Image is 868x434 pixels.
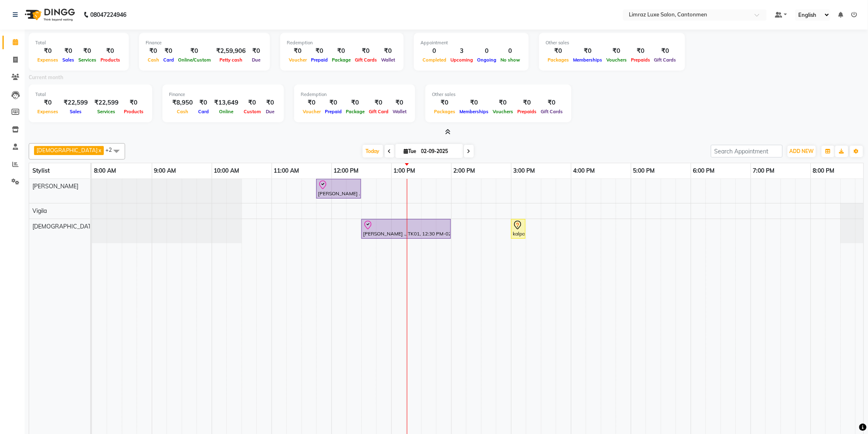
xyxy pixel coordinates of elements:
a: 5:00 PM [631,165,657,177]
div: 0 [498,46,522,56]
span: ADD NEW [790,148,814,154]
span: Card [161,57,176,63]
div: ₹0 [391,98,409,107]
span: Vouchers [604,57,629,63]
span: Prepaids [629,57,652,63]
span: Sales [68,109,84,114]
div: ₹0 [122,98,146,107]
div: ₹0 [571,46,604,56]
div: ₹0 [515,98,539,107]
div: ₹0 [432,98,457,107]
div: ₹0 [330,46,353,56]
span: Today [363,145,383,158]
div: ₹0 [146,46,161,56]
a: 1:00 PM [392,165,418,177]
div: ₹0 [176,46,213,56]
div: ₹0 [242,98,263,107]
span: Services [76,57,98,63]
span: Voucher [287,57,309,63]
div: ₹2,59,906 [213,46,249,56]
div: ₹0 [539,98,565,107]
span: Expenses [35,109,60,114]
div: ₹0 [367,98,391,107]
span: Cash [175,109,190,114]
span: Upcoming [448,57,475,63]
div: ₹0 [35,98,60,107]
span: Online [217,109,235,114]
div: ₹8,950 [169,98,196,107]
span: Wallet [391,109,409,114]
span: Package [344,109,367,114]
span: Ongoing [475,57,498,63]
a: 8:00 AM [92,165,118,177]
span: Vouchers [491,109,515,114]
div: Other sales [546,39,678,46]
div: ₹0 [604,46,629,56]
b: 08047224946 [90,3,126,26]
span: Gift Cards [539,109,565,114]
div: ₹0 [263,98,277,107]
a: 8:00 PM [811,165,837,177]
img: logo [21,3,77,26]
div: ₹0 [629,46,652,56]
span: Packages [432,109,457,114]
a: 3:00 PM [512,165,537,177]
button: ADD NEW [788,146,816,157]
div: ₹13,649 [211,98,242,107]
div: ₹0 [301,98,323,107]
div: ₹0 [491,98,515,107]
div: ₹22,599 [60,98,91,107]
span: Products [122,109,146,114]
div: ₹22,599 [91,98,122,107]
div: ₹0 [196,98,211,107]
div: Other sales [432,91,565,98]
span: +2 [105,146,118,153]
span: Custom [242,109,263,114]
a: 2:00 PM [452,165,477,177]
span: Gift Card [367,109,391,114]
div: 0 [420,46,448,56]
span: Packages [546,57,571,63]
div: Total [35,91,146,98]
span: [DEMOGRAPHIC_DATA] [37,147,98,153]
span: No show [498,57,522,63]
span: Products [98,57,122,63]
a: 10:00 AM [212,165,242,177]
a: x [98,147,101,153]
span: Due [264,109,276,114]
span: Petty cash [217,57,244,63]
div: Redemption [287,39,397,46]
a: 4:00 PM [571,165,597,177]
div: ₹0 [161,46,176,56]
div: ₹0 [309,46,330,56]
div: 0 [475,46,498,56]
span: Prepaid [323,109,344,114]
span: [DEMOGRAPHIC_DATA] [32,223,96,230]
a: 11:00 AM [272,165,302,177]
a: 12:00 PM [332,165,361,177]
div: 3 [448,46,475,56]
div: ₹0 [323,98,344,107]
div: Total [35,39,122,46]
div: ₹0 [546,46,571,56]
div: ₹0 [353,46,379,56]
span: Gift Cards [652,57,678,63]
div: Redemption [301,91,409,98]
span: Vigila [32,207,47,215]
span: Prepaid [309,57,330,63]
div: ₹0 [652,46,678,56]
span: Stylist [32,167,50,174]
div: ₹0 [76,46,98,56]
span: Sales [60,57,76,63]
div: ₹0 [60,46,76,56]
span: Wallet [379,57,397,63]
div: kalpana, TK02, 03:00 PM-03:15 PM, Pedicure - Signature [512,220,525,238]
span: Card [196,109,211,114]
span: Gift Cards [353,57,379,63]
a: 7:00 PM [751,165,777,177]
div: ₹0 [35,46,60,56]
a: 6:00 PM [691,165,717,177]
div: Finance [146,39,263,46]
span: Online/Custom [176,57,213,63]
div: Finance [169,91,277,98]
